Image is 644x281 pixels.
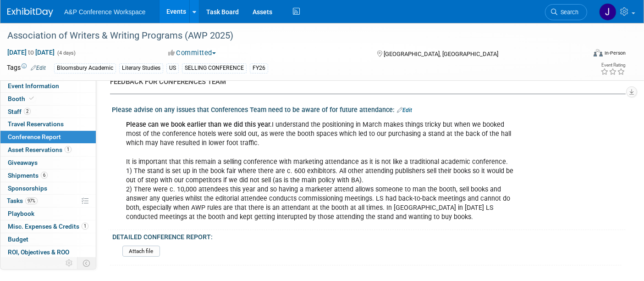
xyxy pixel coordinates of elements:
[7,197,38,204] span: Tasks
[0,220,96,233] a: Misc. Expenses & Credits1
[7,63,46,73] td: Tags
[0,106,96,118] a: Staff2
[600,63,625,67] div: Event Rating
[0,118,96,130] a: Travel Reservations
[0,131,96,143] a: Conference Report
[0,208,96,220] a: Playbook
[29,96,34,101] i: Booth reservation complete
[24,108,31,115] span: 2
[182,63,247,73] div: SELLING CONFERENCE
[604,50,626,56] div: In-Person
[8,223,88,230] span: Misc. Expenses & Credits
[61,257,77,269] td: Personalize Event Tab Strip
[7,48,55,56] span: [DATE] [DATE]
[0,246,96,259] a: ROI, Objectives & ROO
[8,159,38,166] span: Giveaways
[8,108,31,115] span: Staff
[64,8,146,16] span: A&P Conference Workspace
[8,236,28,243] span: Budget
[0,157,96,169] a: Giveaways
[8,172,48,179] span: Shipments
[25,197,38,204] span: 97%
[8,248,69,256] span: ROI, Objectives & ROO
[8,95,36,102] span: Booth
[126,121,272,129] b: Please can we book earlier than we did this year.
[250,63,268,73] div: FY26
[112,103,626,115] div: Please advise on any issues that Conferences Team need to be aware of for future attendance:
[8,120,64,128] span: Travel Reservations
[31,65,46,71] a: Edit
[8,82,59,90] span: Event Information
[65,146,72,153] span: 1
[384,51,498,57] span: [GEOGRAPHIC_DATA], [GEOGRAPHIC_DATA]
[110,77,619,87] div: FEEDBACK FOR CONFERENCES TEAM
[56,50,76,56] span: (4 days)
[112,230,622,242] div: DETAILED CONFERENCE REPORT:
[4,28,573,44] div: Association of Writers & Writing Programs (AWP 2025)
[397,107,412,113] a: Edit
[594,49,603,56] img: Format-Inperson.png
[82,223,88,230] span: 1
[41,172,48,179] span: 6
[8,185,47,192] span: Sponsorships
[0,182,96,195] a: Sponsorships
[120,116,526,226] div: I understand the positioning in March makes things tricky but when we booked most of the conferen...
[166,63,179,73] div: US
[0,195,96,207] a: Tasks97%
[0,80,96,92] a: Event Information
[0,144,96,156] a: Asset Reservations1
[545,4,587,20] a: Search
[599,3,616,21] img: Jennifer Howell
[77,257,96,269] td: Toggle Event Tabs
[0,93,96,105] a: Booth
[534,48,626,62] div: Event Format
[0,233,96,246] a: Budget
[0,169,96,182] a: Shipments6
[8,146,72,153] span: Asset Reservations
[8,133,61,140] span: Conference Report
[27,49,35,56] span: to
[54,63,116,73] div: Bloomsbury Academic
[7,8,53,17] img: ExhibitDay
[557,9,578,16] span: Search
[165,48,220,58] button: Committed
[8,210,34,217] span: Playbook
[119,63,163,73] div: Literary Studies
